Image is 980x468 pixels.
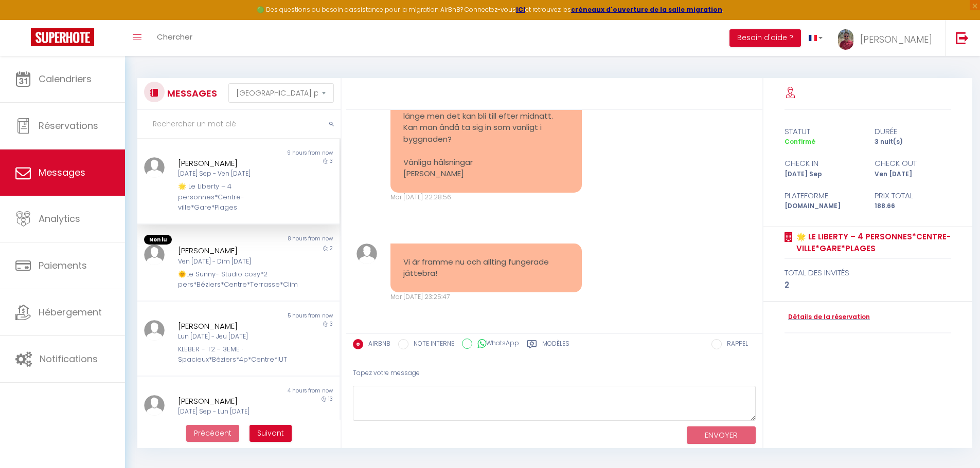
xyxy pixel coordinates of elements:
div: [DATE] Sep - Ven [DATE] [178,169,282,179]
div: Ven [DATE] [868,170,958,179]
div: Plateforme [778,190,868,202]
pre: Vi är framme nu och allting fungerade jättebra! [403,256,569,279]
a: Chercher [149,20,200,56]
label: Modèles [542,339,569,352]
span: Hébergement [39,306,102,319]
a: créneaux d'ouverture de la salle migration [571,5,722,14]
div: durée [868,125,958,138]
div: 9 hours from now [238,149,339,157]
div: Tapez votre message [353,361,756,386]
span: Paiements [39,259,87,272]
div: 🌞Le Sunny- Studio cosy*2 pers*Béziers*Centre*Terrasse*Clim [178,269,282,290]
span: Analytics [39,212,80,225]
div: [DOMAIN_NAME] [778,201,868,211]
span: Non lu [144,235,172,245]
div: 2 [785,279,952,291]
div: 8 hours from now [238,235,339,245]
img: ... [144,395,165,416]
a: ... [PERSON_NAME] [830,20,945,56]
div: Mar [DATE] 23:25:47 [390,292,582,302]
span: 3 [330,320,333,328]
span: Précédent [194,428,231,438]
a: ICI [516,5,525,14]
div: Mar [DATE] 22:28:56 [390,193,582,202]
div: Lun [DATE] - Jeu [DATE] [178,332,282,342]
button: Ouvrir le widget de chat LiveChat [8,4,39,35]
button: Previous [186,425,239,442]
span: Notifications [40,352,98,365]
div: 🌟 Le Liberty – 4 personnes*Centre-ville*Gare*Plages [178,181,282,213]
div: [PERSON_NAME] [178,157,282,170]
span: Suivant [257,428,284,438]
pre: Hej, tack så mycket för informationen! Vårt tåg är tyvärr försenat, och vi vet inte hur länge men... [403,87,569,180]
div: L'Alcôve*Plain-pied*Centre*IUT [178,419,282,429]
div: KLEBER - T2 - 3EME · Spacieux*Béziers*4p*Centre*IUT [178,344,282,365]
div: Ven [DATE] - Dim [DATE] [178,257,282,267]
label: WhatsApp [472,339,519,350]
img: logout [956,31,969,44]
button: Besoin d'aide ? [729,29,801,47]
span: Confirmé [785,137,815,146]
div: total des invités [785,267,952,279]
img: ... [144,245,165,265]
div: check out [868,157,958,170]
label: RAPPEL [722,339,748,350]
label: NOTE INTERNE [408,339,454,350]
span: [PERSON_NAME] [860,33,932,46]
span: 3 [330,157,333,165]
img: ... [357,244,377,264]
div: [PERSON_NAME] [178,320,282,332]
div: check in [778,157,868,170]
div: [DATE] Sep - Lun [DATE] [178,407,282,417]
h3: MESSAGES [165,82,217,105]
img: ... [144,157,165,178]
label: AIRBNB [363,339,390,350]
span: Réservations [39,119,98,132]
span: Chercher [157,31,192,42]
div: [DATE] Sep [778,170,868,179]
div: statut [778,125,868,138]
a: 🌟 Le Liberty – 4 personnes*Centre-ville*Gare*Plages [793,231,952,255]
button: Next [250,425,292,442]
div: 3 nuit(s) [868,137,958,147]
img: Super Booking [31,28,94,46]
img: ... [838,29,853,50]
span: Messages [39,166,85,179]
div: 188.66 [868,201,958,211]
img: ... [144,320,165,341]
div: [PERSON_NAME] [178,245,282,257]
span: 2 [330,245,333,252]
span: Calendriers [39,72,92,85]
a: Détails de la réservation [785,312,870,322]
div: [PERSON_NAME] [178,395,282,407]
span: 13 [328,395,333,403]
div: 5 hours from now [238,312,339,320]
input: Rechercher un mot clé [137,110,341,139]
div: Prix total [868,190,958,202]
div: 4 hours from now [238,387,339,395]
button: ENVOYER [687,426,756,444]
